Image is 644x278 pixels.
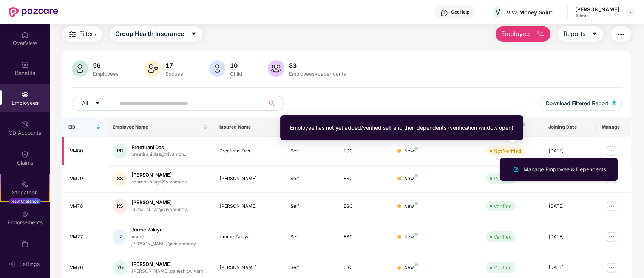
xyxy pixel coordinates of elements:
[219,233,278,241] div: Umme Zakiya
[9,7,58,17] img: New Pazcare Logo
[95,101,100,107] span: caret-down
[131,206,192,213] div: kumar.surya@vivamoney....
[21,121,29,128] img: svg+xml;base64,PHN2ZyBpZD0iQ0RfQWNjb3VudHMiIGRhdGEtbmFtZT0iQ0QgQWNjb3VudHMiIHhtbG5zPSJodHRwOi8vd3...
[344,233,385,241] div: ESC
[404,148,418,155] div: New
[494,233,512,241] div: Verified
[415,147,418,150] img: svg+xml;base64,PHN2ZyB4bWxucz0iaHR0cDovL3d3dy53My5vcmcvMjAwMC9zdmciIHdpZHRoPSI4IiBoZWlnaHQ9IjgiIH...
[548,203,590,210] div: [DATE]
[494,202,512,210] div: Verified
[82,99,88,107] span: All
[164,62,185,69] div: 17
[344,264,385,271] div: ESC
[70,148,101,155] div: VM80
[548,148,590,155] div: [DATE]
[21,61,29,68] img: svg+xml;base64,PHN2ZyBpZD0iQmVuZWZpdHMiIHhtbG5zPSJodHRwOi8vd3d3LnczLm9yZy8yMDAwL3N2ZyIgd2lkdGg9Ij...
[344,175,385,182] div: ESC
[290,264,332,271] div: Self
[605,172,618,185] img: manageButton
[612,101,616,105] img: svg+xml;base64,PHN2ZyB4bWxucz0iaHR0cDovL3d3dy53My5vcmcvMjAwMC9zdmciIHhtbG5zOnhsaW5rPSJodHRwOi8vd3...
[131,151,187,158] div: preetirani.das@vivamon...
[68,30,77,39] img: svg+xml;base64,PHN2ZyB4bWxucz0iaHR0cDovL3d3dy53My5vcmcvMjAwMC9zdmciIHdpZHRoPSIyNCIgaGVpZ2h0PSIyNC...
[494,147,521,155] div: Not Verified
[21,151,29,158] img: svg+xml;base64,PHN2ZyBpZD0iQ2xhaW0iIHhtbG5zPSJodHRwOi8vd3d3LnczLm9yZy8yMDAwL3N2ZyIgd2lkdGg9IjIwIi...
[219,175,278,182] div: [PERSON_NAME]
[70,175,101,182] div: VM79
[131,199,192,206] div: [PERSON_NAME]
[290,148,332,155] div: Self
[113,143,128,158] div: PD
[548,264,590,271] div: [DATE]
[131,261,207,268] div: [PERSON_NAME]
[415,233,418,236] img: svg+xml;base64,PHN2ZyB4bWxucz0iaHR0cDovL3d3dy53My5vcmcvMjAwMC9zdmciIHdpZHRoPSI4IiBoZWlnaHQ9IjgiIH...
[113,199,128,214] div: KS
[451,9,469,15] div: Get Help
[605,200,618,212] img: manageButton
[113,124,201,130] span: Employee Name
[564,29,585,39] span: Reports
[113,260,128,275] div: YG
[290,124,513,132] div: Employee has not yet added/verified self and their dependents (verification window open)
[21,240,29,248] img: svg+xml;base64,PHN2ZyBpZD0iTXlfT3JkZXJzIiBkYXRhLW5hbWU9Ik15IE9yZGVycyIgeG1sbnM9Imh0dHA6Ly93d3cudz...
[110,26,202,42] button: Group Health Insurancecaret-down
[113,229,126,244] div: UZ
[265,100,280,106] span: search
[91,71,120,77] div: Employees
[596,117,631,137] th: Manage
[131,144,187,151] div: Preetirani Das
[344,203,385,210] div: ESC
[79,29,96,39] span: Filters
[548,233,590,241] div: [DATE]
[68,124,95,130] span: EID
[591,31,598,37] span: caret-down
[91,62,120,69] div: 56
[404,264,418,271] div: New
[113,171,128,186] div: SS
[70,233,101,241] div: VM77
[415,174,418,177] img: svg+xml;base64,PHN2ZyB4bWxucz0iaHR0cDovL3d3dy53My5vcmcvMjAwMC9zdmciIHdpZHRoPSI4IiBoZWlnaHQ9IjgiIH...
[229,71,244,77] div: Child
[21,91,29,98] img: svg+xml;base64,PHN2ZyBpZD0iRW1wbG95ZWVzIiB4bWxucz0iaHR0cDovL3d3dy53My5vcmcvMjAwMC9zdmciIHdpZHRoPS...
[70,203,101,210] div: VM78
[9,198,41,204] div: New Challenge
[72,96,118,111] button: Allcaret-down
[605,231,618,243] img: manageButton
[496,26,550,42] button: Employee
[8,260,15,268] img: svg+xml;base64,PHN2ZyBpZD0iU2V0dGluZy0yMHgyMCIgeG1sbnM9Imh0dHA6Ly93d3cudzMub3JnLzIwMDAvc3ZnIiB3aW...
[344,148,385,155] div: ESC
[265,96,284,111] button: search
[287,62,347,69] div: 83
[287,71,347,77] div: Employees+dependents
[415,263,418,266] img: svg+xml;base64,PHN2ZyB4bWxucz0iaHR0cDovL3d3dy53My5vcmcvMjAwMC9zdmciIHdpZHRoPSI4IiBoZWlnaHQ9IjgiIH...
[107,117,213,137] th: Employee Name
[522,123,525,126] img: svg+xml;base64,PHN2ZyB4bWxucz0iaHR0cDovL3d3dy53My5vcmcvMjAwMC9zdmciIHdpZHRoPSI4IiBoZWlnaHQ9IjgiIH...
[495,8,500,17] span: V
[404,175,418,182] div: New
[542,117,596,137] th: Joining Date
[21,31,29,39] img: svg+xml;base64,PHN2ZyBpZD0iSG9tZSIgeG1sbnM9Imh0dHA6Ly93d3cudzMub3JnLzIwMDAvc3ZnIiB3aWR0aD0iMjAiIG...
[21,210,29,218] img: svg+xml;base64,PHN2ZyBpZD0iRW5kb3JzZW1lbnRzIiB4bWxucz0iaHR0cDovL3d3dy53My5vcmcvMjAwMC9zdmciIHdpZH...
[404,233,418,241] div: New
[219,264,278,271] div: [PERSON_NAME]
[209,60,225,77] img: svg+xml;base64,PHN2ZyB4bWxucz0iaHR0cDovL3d3dy53My5vcmcvMjAwMC9zdmciIHhtbG5zOnhsaW5rPSJodHRwOi8vd3...
[219,148,278,155] div: Preetirani Das
[605,262,618,274] img: manageButton
[130,233,207,248] div: umme.[PERSON_NAME]@vivamoney....
[213,117,284,137] th: Insured Name
[17,260,42,268] div: Settings
[627,9,633,15] img: svg+xml;base64,PHN2ZyBpZD0iRHJvcGRvd24tMzJ4MzIiIHhtbG5zPSJodHRwOi8vd3d3LnczLm9yZy8yMDAwL3N2ZyIgd2...
[130,226,207,233] div: Umme Zakiya
[440,9,448,17] img: svg+xml;base64,PHN2ZyBpZD0iSGVscC0zMngzMiIgeG1sbnM9Imh0dHA6Ly93d3cudzMub3JnLzIwMDAvc3ZnIiB3aWR0aD...
[290,203,332,210] div: Self
[616,30,625,39] img: svg+xml;base64,PHN2ZyB4bWxucz0iaHR0cDovL3d3dy53My5vcmcvMjAwMC9zdmciIHdpZHRoPSIyNCIgaGVpZ2h0PSIyNC...
[290,175,332,182] div: Self
[131,268,207,275] div: [PERSON_NAME].ganesh@vivam...
[548,175,590,182] div: [DATE]
[575,6,619,13] div: [PERSON_NAME]
[229,62,244,69] div: 10
[115,29,184,39] span: Group Health Insurance
[507,9,559,16] div: Viva Money Solutions Private Limited
[558,26,603,42] button: Reportscaret-down
[219,203,278,210] div: [PERSON_NAME]
[494,264,512,271] div: Verified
